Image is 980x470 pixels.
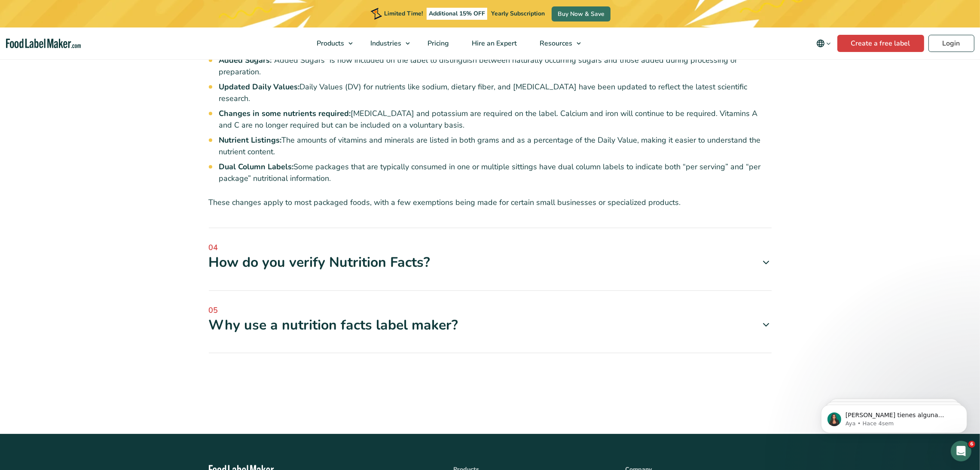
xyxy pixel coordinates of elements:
span: These changes apply to most packaged foods, with a few exemptions being made for certain small bu... [209,197,681,208]
span: Some packages that are typically consumed in one or multiple sittings have dual column labels to ... [219,162,761,183]
b: Dual Column Labels: [219,162,294,172]
button: Change language [810,35,837,52]
a: Resources [528,27,585,59]
iframe: Intercom notifications mensaje [808,387,980,447]
a: Food Label Maker homepage [6,39,81,49]
a: 05 Why use a nutrition facts label maker? [209,305,772,334]
span: Additional 15% OFF [427,8,487,20]
div: Why use a nutrition facts label maker? [209,316,772,334]
span: The amounts of vitamins and minerals are listed in both grams and as a percentage of the Daily Va... [219,135,761,157]
span: Hire an Expert [469,39,518,48]
a: Login [928,35,974,52]
a: Industries [359,27,414,59]
span: Industries [368,39,402,48]
div: How do you verify Nutrition Facts? [209,253,772,272]
span: Products [314,39,345,48]
span: 6 [968,441,975,448]
b: Updated Daily Values: [219,82,300,92]
a: Products [305,27,357,59]
span: Pricing [425,39,450,48]
a: Create a free label [837,35,924,52]
span: 05 [209,305,772,316]
span: [MEDICAL_DATA] and potassium are required on the label. Calcium and iron will continue to be requ... [219,108,758,130]
a: Buy Now & Save [552,6,611,21]
span: Daily Values (DV) for nutrients like sodium, dietary fiber, and [MEDICAL_DATA] have been updated ... [219,82,748,104]
b: Nutrient Listings: [219,135,282,145]
a: Pricing [416,27,458,59]
span: Limited Time! [384,9,423,18]
a: 04 How do you verify Nutrition Facts? [209,242,772,272]
b: Changes in some nutrients required: [219,108,351,119]
span: 04 [209,242,772,253]
span: Yearly Subscription [491,9,545,18]
iframe: Intercom live chat [951,441,971,461]
b: Added Sugars: [219,55,272,65]
span: Resources [537,39,573,48]
a: Hire an Expert [461,27,526,59]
